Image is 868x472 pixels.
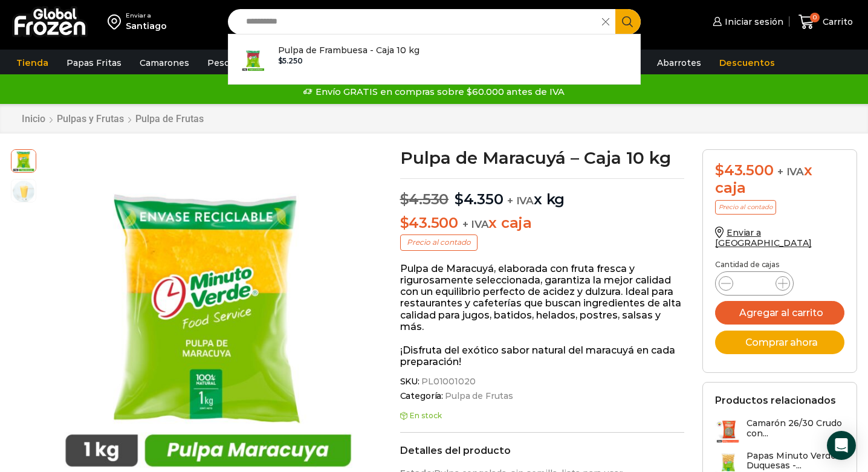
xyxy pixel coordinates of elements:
[11,148,36,172] span: pulpa-maracuya
[747,418,844,439] h3: Camarón 26/30 Crudo con...
[400,214,458,231] bdi: 43.500
[135,113,204,124] a: Pulpa de Frutas
[400,377,685,387] span: SKU:
[715,227,812,248] a: Enviar a [GEOGRAPHIC_DATA]
[400,344,685,367] p: ¡Disfruta del exótico sabor natural del maracuyá en cada preparación!
[278,56,303,65] bdi: 5.250
[715,418,844,444] a: Camarón 26/30 Crudo con...
[126,20,167,32] div: Santiago
[400,178,685,209] p: x kg
[615,9,641,34] button: Search button
[134,51,195,74] a: Camarones
[743,275,766,292] input: Product quantity
[126,11,167,20] div: Enviar a
[715,161,773,179] bdi: 43.500
[651,51,707,74] a: Abarrotes
[715,161,724,179] span: $
[713,51,781,74] a: Descuentos
[715,301,844,325] button: Agregar al carrito
[810,13,820,22] span: 0
[400,234,478,250] p: Precio al contado
[777,166,804,178] span: + IVA
[278,56,283,65] span: $
[228,40,640,78] a: Pulpa de Frambuesa - Caja 10 kg $5.250
[400,190,409,208] span: $
[11,179,36,204] span: jugo-mango
[710,10,783,34] a: Iniciar sesión
[419,377,476,387] span: PL01001020
[56,113,125,124] a: Pulpas y Frutas
[400,215,685,232] p: x caja
[400,263,685,332] p: Pulpa de Maracuyá, elaborada con fruta fresca y rigurosamente seleccionada, garantiza la mejor ca...
[715,395,836,406] h2: Productos relacionados
[820,16,853,28] span: Carrito
[400,412,685,420] p: En stock
[455,190,504,208] bdi: 4.350
[201,51,305,74] a: Pescados y Mariscos
[715,260,844,269] p: Cantidad de cajas
[21,113,204,124] nav: Breadcrumb
[715,331,844,354] button: Comprar ahora
[722,16,783,28] span: Iniciar sesión
[827,431,856,460] div: Open Intercom Messenger
[747,451,844,471] h3: Papas Minuto Verde Duquesas -...
[108,11,126,32] img: address-field-icon.svg
[507,195,534,207] span: + IVA
[10,51,54,74] a: Tienda
[400,214,409,231] span: $
[60,51,128,74] a: Papas Fritas
[21,113,46,124] a: Inicio
[715,162,844,197] div: x caja
[400,190,449,208] bdi: 4.530
[278,44,419,57] p: Pulpa de Frambuesa - Caja 10 kg
[400,445,685,456] h2: Detalles del producto
[455,190,464,208] span: $
[400,391,685,401] span: Categoría:
[795,8,856,36] a: 0 Carrito
[715,200,776,215] p: Precio al contado
[443,391,513,401] a: Pulpa de Frutas
[462,218,489,230] span: + IVA
[400,149,685,166] h1: Pulpa de Maracuyá – Caja 10 kg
